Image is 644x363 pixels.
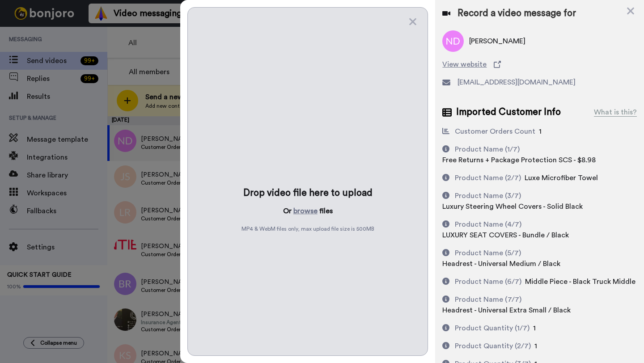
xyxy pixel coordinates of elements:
[458,77,576,88] span: [EMAIL_ADDRESS][DOMAIN_NAME]
[455,276,521,287] div: Product Name (6/7)
[442,59,487,70] span: View website
[455,144,520,155] div: Product Name (1/7)
[455,219,521,230] div: Product Name (4/7)
[525,278,636,285] span: Middle Piece - Black Truck Middle
[243,187,373,199] div: Drop video file here to upload
[455,323,530,333] div: Product Quantity (1/7)
[455,294,521,305] div: Product Name (7/7)
[533,325,536,332] span: 1
[442,156,596,164] span: Free Returns + Package Protection SCS - $8.98
[442,232,569,239] span: LUXURY SEAT COVERS - Bundle / Black
[455,126,535,137] div: Customer Orders Count
[456,106,561,119] span: Imported Customer Info
[539,128,542,135] span: 1
[442,260,560,267] span: Headrest - Universal Medium / Black
[534,342,537,350] span: 1
[455,341,531,351] div: Product Quantity (2/7)
[442,307,571,314] span: Headrest - Universal Extra Small / Black
[241,225,374,232] span: MP4 & WebM files only, max upload file size is 500 MB
[455,248,521,258] div: Product Name (5/7)
[283,206,333,216] p: Or files
[525,174,598,181] span: Luxe Microfiber Towel
[455,190,521,201] div: Product Name (3/7)
[442,59,637,70] a: View website
[455,173,521,183] div: Product Name (2/7)
[293,206,318,216] button: browse
[594,107,637,118] div: What is this?
[442,203,583,210] span: Luxury Steering Wheel Covers - Solid Black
